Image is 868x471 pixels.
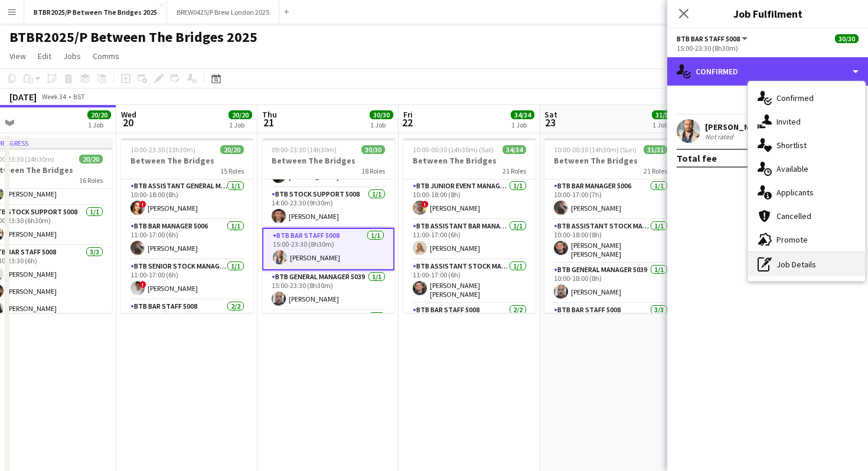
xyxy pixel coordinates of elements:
[748,253,865,276] div: Job Details
[502,166,526,175] span: 21 Roles
[502,145,526,154] span: 34/34
[748,157,865,181] div: Available
[88,120,110,129] div: 1 Job
[748,86,865,110] div: Confirmed
[644,166,667,175] span: 21 Roles
[361,166,385,175] span: 18 Roles
[121,179,253,220] app-card-role: BTB Assistant General Manager 50061/110:00-18:00 (8h)![PERSON_NAME]
[748,110,865,133] div: Invited
[544,138,677,313] app-job-card: 10:00-00:30 (14h30m) (Sun)31/31Between The Bridges21 RolesBTB Bar Manager 50061/110:00-17:00 (7h)...
[544,155,677,166] h3: Between The Bridges
[9,91,37,103] div: [DATE]
[554,145,637,154] span: 10:00-00:30 (14h30m) (Sun)
[511,120,534,129] div: 1 Job
[121,220,253,260] app-card-role: BTB Bar Manager 50061/111:00-17:00 (6h)[PERSON_NAME]
[220,145,244,154] span: 20/20
[262,270,394,310] app-card-role: BTB General Manager 50391/115:00-23:30 (8h30m)[PERSON_NAME]
[403,260,536,303] app-card-role: BTB Assistant Stock Manager 50061/111:00-17:00 (6h)[PERSON_NAME] [PERSON_NAME]
[119,116,136,129] span: 20
[79,176,103,185] span: 16 Roles
[139,201,146,208] span: !
[748,181,865,204] div: Applicants
[403,303,536,361] app-card-role: BTB Bar Staff 50082/2
[402,116,413,129] span: 22
[87,110,111,119] span: 20/20
[705,122,768,132] div: [PERSON_NAME]
[260,116,277,129] span: 21
[229,120,252,129] div: 1 Job
[262,188,394,228] app-card-role: BTB Stock support 50081/114:00-23:30 (9h30m)[PERSON_NAME]
[9,51,26,61] span: View
[677,34,749,43] button: BTB Bar Staff 5008
[413,145,494,154] span: 10:00-00:30 (14h30m) (Sat)
[121,138,253,313] app-job-card: 10:00-23:30 (13h30m)20/20Between The Bridges15 RolesBTB Assistant General Manager 50061/110:00-18...
[121,155,253,166] h3: Between The Bridges
[667,57,868,86] div: Confirmed
[93,51,119,61] span: Comms
[511,110,534,119] span: 34/34
[130,145,195,154] span: 10:00-23:30 (13h30m)
[370,110,393,119] span: 30/30
[24,1,167,24] button: BTBR2025/P Between The Bridges 2025
[403,179,536,220] app-card-role: BTB Junior Event Manager 50391/110:00-18:00 (8h)![PERSON_NAME]
[403,155,536,166] h3: Between The Bridges
[544,109,557,120] span: Sat
[748,133,865,157] div: Shortlist
[262,310,394,351] app-card-role: BTB Bar Staff 50081/1
[403,109,413,120] span: Fri
[262,138,394,313] app-job-card: 09:00-23:30 (14h30m)30/30Between The Bridges18 Roles[PERSON_NAME]BTB Bar Staff 50081/114:00-23:30...
[652,120,675,129] div: 1 Job
[544,179,677,220] app-card-role: BTB Bar Manager 50061/110:00-17:00 (7h)[PERSON_NAME]
[403,220,536,260] app-card-role: BTB Assistant Bar Manager 50061/111:00-17:00 (6h)[PERSON_NAME]
[370,120,393,129] div: 1 Job
[73,92,85,101] div: BST
[677,34,740,43] span: BTB Bar Staff 5008
[422,201,429,208] span: !
[33,48,56,64] a: Edit
[79,155,103,163] span: 20/20
[544,303,677,378] app-card-role: BTB Bar Staff 50083/3
[361,145,385,154] span: 30/30
[543,116,557,129] span: 23
[220,166,244,175] span: 15 Roles
[644,145,667,154] span: 31/31
[63,51,81,61] span: Jobs
[39,92,68,101] span: Week 34
[262,228,394,270] app-card-role: BTB Bar Staff 50081/115:00-23:30 (8h30m)[PERSON_NAME]
[748,228,865,251] div: Promote
[403,138,536,313] app-job-card: 10:00-00:30 (14h30m) (Sat)34/34Between The Bridges21 RolesBTB Junior Event Manager 50391/110:00-1...
[9,28,257,46] h1: BTBR2025/P Between The Bridges 2025
[272,145,337,154] span: 09:00-23:30 (14h30m)
[667,6,868,21] h3: Job Fulfilment
[5,48,31,64] a: View
[705,132,736,141] div: Not rated
[652,110,676,119] span: 31/31
[121,260,253,300] app-card-role: BTB Senior Stock Manager 50061/111:00-17:00 (6h)![PERSON_NAME]
[748,204,865,228] div: Cancelled
[677,44,859,53] div: 15:00-23:30 (8h30m)
[88,48,124,64] a: Comms
[262,155,394,166] h3: Between The Bridges
[544,263,677,303] app-card-role: BTB General Manager 50391/110:00-18:00 (8h)[PERSON_NAME]
[262,109,277,120] span: Thu
[58,48,86,64] a: Jobs
[229,110,252,119] span: 20/20
[121,109,136,120] span: Wed
[167,1,279,24] button: BREW0425/P Brew London 2025
[139,281,146,288] span: !
[835,34,859,43] span: 30/30
[38,51,51,61] span: Edit
[677,152,717,164] div: Total fee
[544,220,677,263] app-card-role: BTB Assistant Stock Manager 50061/110:00-18:00 (8h)[PERSON_NAME] [PERSON_NAME]
[121,300,253,357] app-card-role: BTB Bar Staff 50082/211:00-17:30 (6h30m)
